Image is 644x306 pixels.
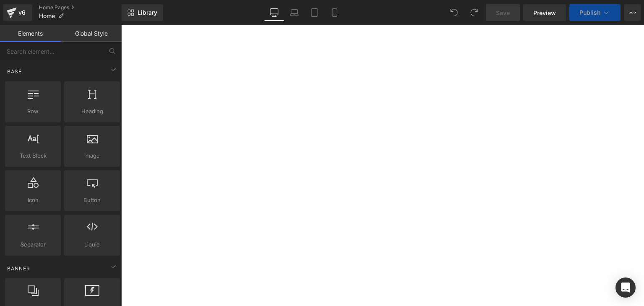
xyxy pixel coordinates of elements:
[6,265,31,272] span: Banner
[67,196,117,205] span: Button
[39,13,55,19] span: Home
[122,4,163,21] a: New Library
[8,107,58,116] span: Row
[466,4,483,21] button: Redo
[325,4,345,21] a: Mobile
[61,25,122,42] a: Global Style
[569,4,621,21] button: Publish
[579,9,600,16] span: Publish
[67,240,117,249] span: Liquid
[624,4,641,21] button: More
[138,9,157,16] span: Library
[8,196,58,205] span: Icon
[6,67,23,75] span: Base
[446,4,462,21] button: Undo
[523,4,566,21] a: Preview
[39,4,122,11] a: Home Pages
[67,151,117,160] span: Image
[496,8,510,17] span: Save
[8,240,58,249] span: Separator
[533,8,556,17] span: Preview
[304,4,325,21] a: Tablet
[8,151,58,160] span: Text Block
[67,107,117,116] span: Heading
[615,277,636,298] div: Open Intercom Messenger
[3,4,32,21] a: v6
[264,4,284,21] a: Desktop
[284,4,304,21] a: Laptop
[17,7,27,18] div: v6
